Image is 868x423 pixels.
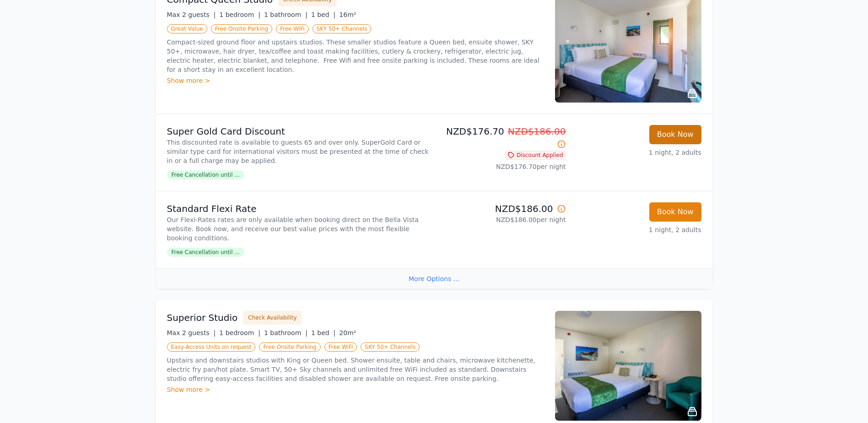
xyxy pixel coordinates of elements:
p: 1 night, 2 adults [573,148,701,157]
span: 16m² [339,11,356,18]
span: Great Value [167,24,207,33]
p: NZD$186.00 per night [438,215,566,224]
p: This discounted rate is available to guests 65 and over only. SuperGold Card or similar type card... [167,138,431,165]
span: SKY 50+ Channels [313,24,372,33]
p: NZD$176.70 [438,125,566,151]
span: SKY 50+ Channels [361,342,420,352]
span: Free Onsite Parking [259,342,320,352]
span: Max 2 guests | [167,329,216,336]
span: 1 bathroom | [264,11,307,18]
button: Book Now [649,202,701,222]
h3: Superior Studio [167,311,238,324]
span: Free Cancellation until ... [167,170,244,179]
p: NZD$186.00 [438,202,566,215]
span: 1 bedroom | [219,11,260,18]
p: Our Flexi-Rates rates are only available when booking direct on the Bella Vista website. Book now... [167,215,431,243]
span: NZD$186.00 [508,126,566,137]
span: Free Cancellation until ... [167,248,244,257]
div: Show more > [167,76,544,85]
span: 1 bed | [311,329,335,336]
span: Discount Applied [505,151,566,160]
span: 20m² [339,329,356,336]
p: Upstairs and downstairs studios with King or Queen bed. Shower ensuite, table and chairs, microwa... [167,356,544,383]
p: 1 night, 2 adults [573,225,701,234]
p: Super Gold Card Discount [167,125,431,138]
div: Show more > [167,385,544,394]
span: Free WiFi [324,342,357,352]
span: Max 2 guests | [167,11,216,18]
span: 1 bedroom | [219,329,260,336]
div: More Options ... [156,268,712,289]
p: Standard Flexi Rate [167,202,431,215]
p: NZD$176.70 per night [438,162,566,171]
button: Book Now [649,125,701,144]
span: Free WiFi [276,24,309,33]
p: Compact-sized ground floor and upstairs studios. These smaller studios feature a Queen bed, ensui... [167,38,544,74]
span: Easy-Access Units on request [167,342,256,352]
button: Check Availability [243,311,302,325]
span: Free Onsite Parking [211,24,272,33]
span: 1 bed | [311,11,335,18]
span: 1 bathroom | [264,329,307,336]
